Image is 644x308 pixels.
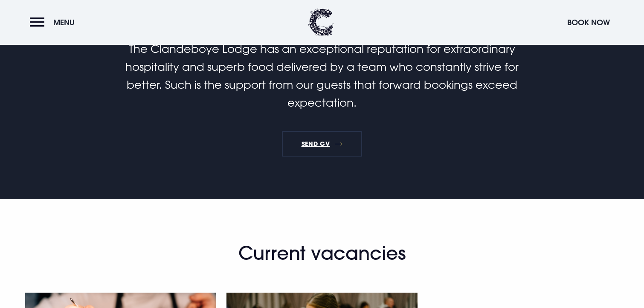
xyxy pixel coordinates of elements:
[563,13,614,32] button: Book Now
[30,13,79,32] button: Menu
[126,242,518,280] h2: Current vacancies
[308,9,334,36] img: Clandeboye Lodge
[119,40,525,112] p: The Clandeboye Lodge has an exceptional reputation for extraordinary hospitality and superb food ...
[53,17,75,27] span: Menu
[282,131,362,157] a: SEND CV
